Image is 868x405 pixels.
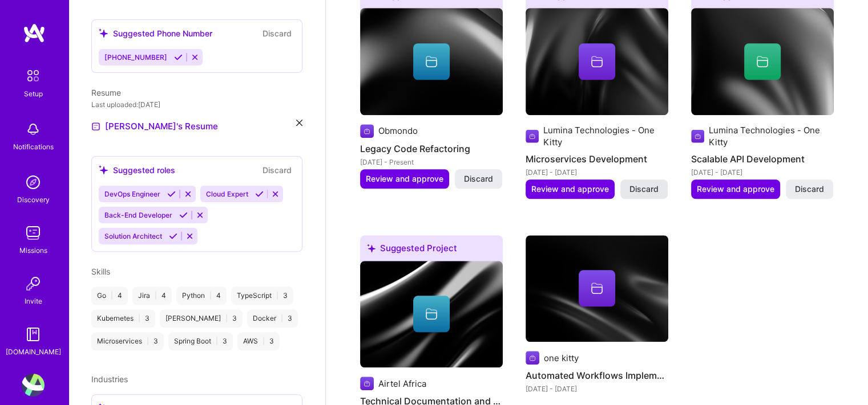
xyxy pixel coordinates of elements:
[237,332,280,350] div: AWS 3
[179,211,188,219] i: Accept
[155,291,157,300] span: |
[104,232,162,240] span: Solution Architect
[22,222,45,244] img: teamwork
[91,309,155,328] div: Kubernetes 3
[13,141,54,153] div: Notifications
[160,309,243,328] div: [PERSON_NAME] 3
[91,332,164,350] div: Microservices 3
[206,190,248,198] span: Cloud Expert
[91,99,302,111] div: Last uploaded: [DATE]
[231,287,293,305] div: TypeScript 3
[22,323,45,346] img: guide book
[526,152,668,166] h4: Microservices Development
[629,183,659,195] span: Discard
[22,118,45,141] img: bell
[263,337,265,346] span: |
[455,169,502,189] button: Discard
[691,152,834,166] h4: Scalable API Development
[464,173,493,185] span: Discard
[184,190,192,198] i: Reject
[255,190,264,198] i: Accept
[691,8,834,115] img: cover
[786,179,833,199] button: Discard
[147,337,149,346] span: |
[22,171,45,194] img: discovery
[19,374,47,396] a: User Avatar
[132,287,172,305] div: Jira 4
[91,120,218,133] a: [PERSON_NAME]'s Resume
[91,88,121,97] span: Resume
[526,8,668,115] img: cover
[209,291,212,300] span: |
[22,272,45,295] img: Invite
[709,124,834,148] div: Lumina Technologies - One Kitty
[526,368,668,383] h4: Automated Workflows Implementation
[91,267,110,276] span: Skills
[378,125,418,137] div: Obmondo
[17,194,50,206] div: Discovery
[543,124,668,148] div: Lumina Technologies - One Kitty
[216,337,218,346] span: |
[296,120,302,126] i: icon Close
[526,383,668,395] div: [DATE] - [DATE]
[19,244,47,256] div: Missions
[6,346,61,358] div: [DOMAIN_NAME]
[526,129,539,143] img: Company logo
[360,235,503,265] div: Suggested Project
[360,156,503,168] div: [DATE] - Present
[169,232,177,240] i: Accept
[104,190,160,198] span: DevOps Engineer
[99,28,108,38] i: icon SuggestedTeams
[620,179,668,199] button: Discard
[24,88,43,100] div: Setup
[196,211,204,219] i: Reject
[91,374,128,384] span: Industries
[23,23,46,43] img: logo
[168,332,233,350] div: Spring Boot 3
[21,64,45,88] img: setup
[104,53,167,62] span: [PHONE_NUMBER]
[360,141,503,156] h4: Legacy Code Refactoring
[691,166,834,178] div: [DATE] - [DATE]
[25,295,42,307] div: Invite
[99,165,108,175] i: icon SuggestedTeams
[259,163,295,177] button: Discard
[271,190,280,198] i: Reject
[167,190,176,198] i: Accept
[691,179,780,199] button: Review and approve
[360,377,374,390] img: Company logo
[691,129,704,143] img: Company logo
[526,235,668,342] img: cover
[174,53,183,62] i: Accept
[697,183,774,195] span: Review and approve
[526,166,668,178] div: [DATE] - [DATE]
[366,173,443,185] span: Review and approve
[378,378,426,390] div: Airtel Africa
[91,287,128,305] div: Go 4
[22,374,45,396] img: User Avatar
[99,27,212,39] div: Suggested Phone Number
[367,244,376,252] i: icon SuggestedTeams
[281,314,283,323] span: |
[104,211,172,219] span: Back-End Developer
[91,122,100,131] img: Resume
[111,291,113,300] span: |
[176,287,227,305] div: Python 4
[247,309,298,328] div: Docker 3
[360,8,503,115] img: cover
[276,291,278,300] span: |
[360,261,503,368] img: cover
[795,183,824,195] span: Discard
[99,164,175,176] div: Suggested roles
[259,27,295,40] button: Discard
[225,314,228,323] span: |
[138,314,140,323] span: |
[526,351,539,365] img: Company logo
[544,352,579,364] div: one kitty
[526,179,615,199] button: Review and approve
[360,169,449,189] button: Review and approve
[531,183,609,195] span: Review and approve
[360,124,374,138] img: Company logo
[185,232,194,240] i: Reject
[191,53,199,62] i: Reject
